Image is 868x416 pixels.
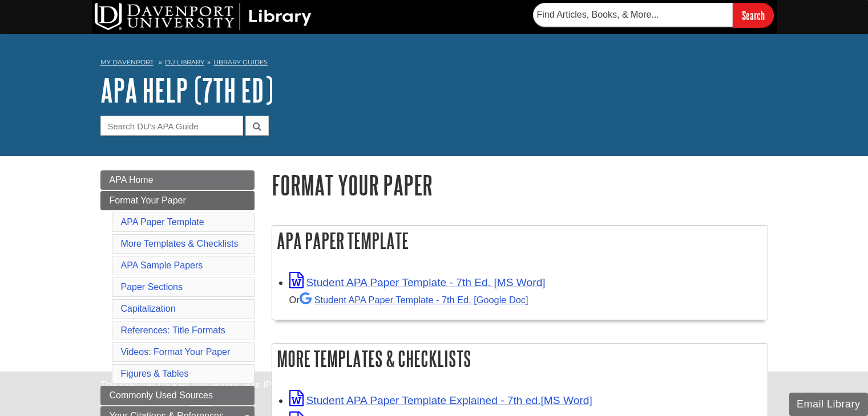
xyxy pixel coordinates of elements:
[733,3,774,27] input: Search
[289,295,528,305] small: Or
[121,217,204,227] a: APA Paper Template
[121,260,203,270] a: APA Sample Papers
[272,170,768,199] h1: Format Your Paper
[533,3,733,27] input: Find Articles, Books, & More...
[100,55,768,73] nav: breadcrumb
[100,170,255,190] a: APA Home
[95,3,312,30] img: DU Library
[121,282,183,292] a: Paper Sections
[272,344,768,374] h2: More Templates & Checklists
[100,386,255,405] a: Commonly Used Sources
[533,3,774,27] form: Searches DU Library's articles, books, and more
[121,369,189,378] a: Figures & Tables
[100,191,255,210] a: Format Your Paper
[100,72,273,108] a: APA Help (7th Ed)
[100,116,243,136] input: Search DU's APA Guide
[121,347,231,357] a: Videos: Format Your Paper
[121,304,176,313] a: Capitalization
[100,58,154,67] a: My Davenport
[110,175,154,185] span: APA Home
[789,393,868,416] button: Email Library
[165,58,204,66] a: DU Library
[272,226,768,256] h2: APA Paper Template
[110,390,213,400] span: Commonly Used Sources
[121,325,225,335] a: References: Title Formats
[289,276,546,288] a: Link opens in new window
[289,394,592,406] a: Link opens in new window
[110,195,186,205] span: Format Your Paper
[300,295,528,305] a: Student APA Paper Template - 7th Ed. [Google Doc]
[213,58,268,66] a: Library Guides
[121,239,239,248] a: More Templates & Checklists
